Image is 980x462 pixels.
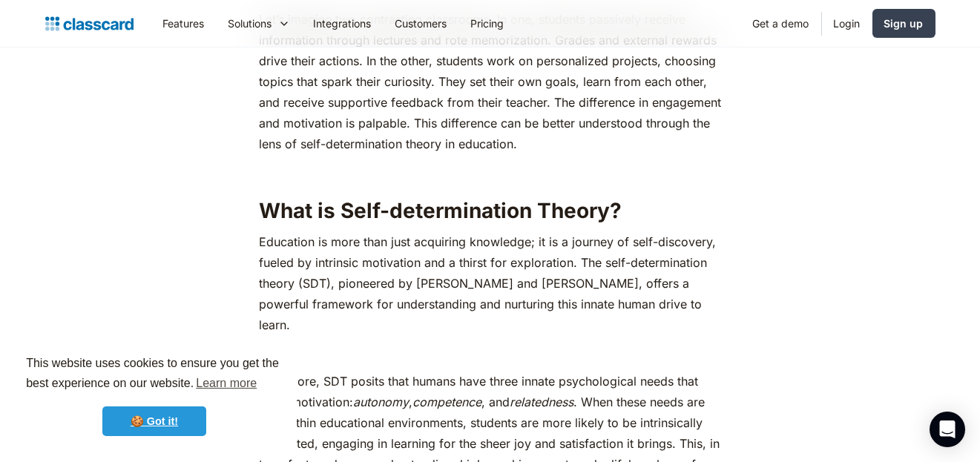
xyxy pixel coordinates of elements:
[302,7,384,40] a: Integrations
[384,7,459,40] a: Customers
[822,7,872,40] a: Login
[259,197,721,224] h2: What is Self-determination Theory?
[151,7,217,40] a: Features
[228,16,272,31] div: Solutions
[353,395,409,409] em: autonomy
[259,343,721,363] p: ‍
[194,372,259,395] a: learn more about cookies
[12,340,297,450] div: cookieconsent
[102,406,206,436] a: dismiss cookie message
[510,395,573,409] em: relatedness
[259,9,721,154] p: Let’s imagine two contrasting classrooms. In one, students passively receive information through ...
[45,13,134,34] a: home
[259,162,721,182] p: ‍
[259,231,721,335] p: Education is more than just acquiring knowledge; it is a journey of self-discovery, fueled by int...
[217,7,302,40] div: Solutions
[872,9,935,38] a: Sign up
[884,16,924,31] div: Sign up
[412,395,481,409] em: competence
[459,7,516,40] a: Pricing
[930,412,965,447] div: Open Intercom Messenger
[741,7,821,40] a: Get a demo
[26,354,283,395] span: This website uses cookies to ensure you get the best experience on our website.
